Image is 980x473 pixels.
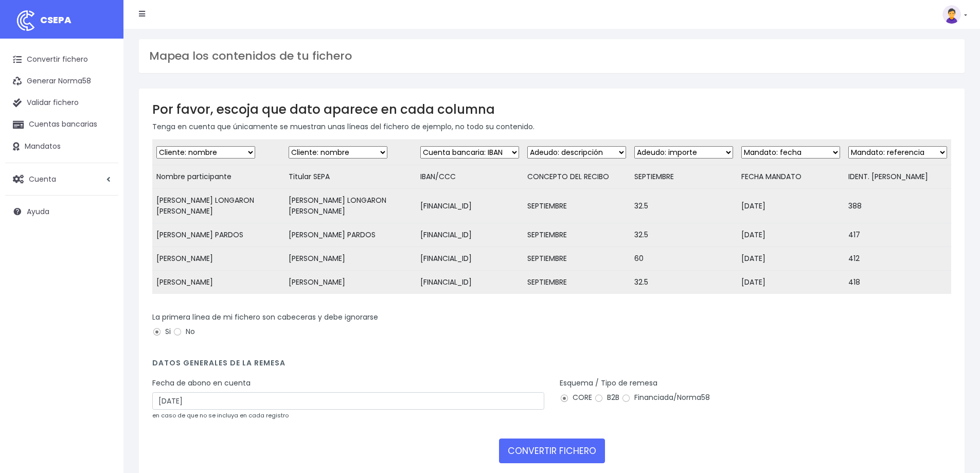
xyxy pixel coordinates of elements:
[416,247,523,271] td: [FINANCIAL_ID]
[29,173,56,184] span: Cuenta
[416,223,523,247] td: [FINANCIAL_ID]
[152,223,284,247] td: [PERSON_NAME] PARDOS
[844,223,951,247] td: 417
[152,411,289,419] small: en caso de que no se incluya en cada registro
[844,165,951,189] td: IDENT. [PERSON_NAME]
[5,49,118,71] a: Convertir fichero
[942,5,961,24] img: profile
[152,102,951,117] h3: Por favor, escoja que dato aparece en cada columna
[560,392,592,403] label: CORE
[499,439,605,463] button: CONVERTIR FICHERO
[27,206,49,217] span: Ayuda
[737,165,844,189] td: FECHA MANDATO
[844,247,951,271] td: 412
[5,136,118,157] a: Mandatos
[416,165,523,189] td: IBAN/CCC
[284,223,417,247] td: [PERSON_NAME] PARDOS
[152,312,378,323] label: La primera línea de mi fichero son cabeceras y debe ignorarse
[844,271,951,294] td: 418
[630,165,737,189] td: SEPTIEMBRE
[523,247,630,271] td: SEPTIEMBRE
[152,189,284,223] td: [PERSON_NAME] LONGARON [PERSON_NAME]
[737,247,844,271] td: [DATE]
[737,223,844,247] td: [DATE]
[560,378,657,389] label: Esquema / Tipo de remesa
[5,71,118,92] a: Generar Norma58
[152,271,284,294] td: [PERSON_NAME]
[284,247,417,271] td: [PERSON_NAME]
[737,271,844,294] td: [DATE]
[152,326,171,337] label: Si
[13,8,39,33] img: logo
[621,392,710,403] label: Financiada/Norma58
[5,201,118,222] a: Ayuda
[630,271,737,294] td: 32.5
[416,189,523,223] td: [FINANCIAL_ID]
[844,189,951,223] td: 388
[523,271,630,294] td: SEPTIEMBRE
[284,271,417,294] td: [PERSON_NAME]
[149,49,954,63] h3: Mapea los contenidos de tu fichero
[523,189,630,223] td: SEPTIEMBRE
[152,121,951,132] p: Tenga en cuenta que únicamente se muestran unas líneas del fichero de ejemplo, no todo su contenido.
[737,189,844,223] td: [DATE]
[5,168,118,190] a: Cuenta
[5,114,118,135] a: Cuentas bancarias
[152,247,284,271] td: [PERSON_NAME]
[284,165,417,189] td: Titular SEPA
[173,326,195,337] label: No
[630,247,737,271] td: 60
[630,189,737,223] td: 32.5
[40,13,72,26] span: CSEPA
[630,223,737,247] td: 32.5
[523,165,630,189] td: CONCEPTO DEL RECIBO
[152,378,251,389] label: Fecha de abono en cuenta
[523,223,630,247] td: SEPTIEMBRE
[416,271,523,294] td: [FINANCIAL_ID]
[594,392,619,403] label: B2B
[5,92,118,114] a: Validar fichero
[284,189,417,223] td: [PERSON_NAME] LONGARON [PERSON_NAME]
[152,359,951,373] h4: Datos generales de la remesa
[152,165,284,189] td: Nombre participante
